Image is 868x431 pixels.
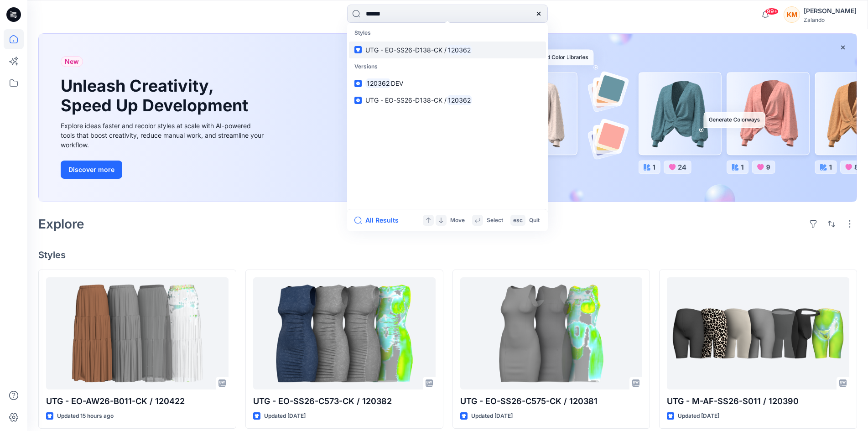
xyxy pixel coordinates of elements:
span: UTG - EO-SS26-D138-CK / [365,46,447,54]
a: Discover more [61,161,266,179]
div: Zalando [804,16,857,23]
span: New [65,56,79,67]
span: 99+ [765,8,779,15]
h2: Explore [38,217,84,231]
a: UTG - EO-AW26-B011-CK / 120422 [46,277,229,389]
p: Versions [349,58,546,75]
p: Move [450,216,465,225]
p: Quit [529,216,540,225]
span: UTG - EO-SS26-D138-CK / [365,96,447,104]
a: UTG - EO-SS26-D138-CK /120362 [349,42,546,58]
p: Styles [349,25,546,42]
a: UTG - EO-SS26-C573-CK / 120382 [253,277,436,389]
p: UTG - EO-SS26-C575-CK / 120381 [460,395,643,408]
a: UTG - EO-SS26-C575-CK / 120381 [460,277,643,389]
p: Updated [DATE] [264,411,306,421]
p: UTG - EO-AW26-B011-CK / 120422 [46,395,229,408]
p: Select [487,216,503,225]
h1: Unleash Creativity, Speed Up Development [61,76,252,115]
mark: 120362 [447,45,472,55]
button: Discover more [61,161,122,179]
div: [PERSON_NAME] [804,5,857,16]
a: UTG - M-AF-SS26-S011 / 120390 [667,277,849,389]
p: Updated 15 hours ago [57,411,114,421]
mark: 120362 [447,95,472,105]
h4: Styles [38,249,857,260]
p: UTG - M-AF-SS26-S011 / 120390 [667,395,849,408]
p: Updated [DATE] [471,411,513,421]
button: All Results [354,215,405,226]
div: Explore ideas faster and recolor styles at scale with AI-powered tools that boost creativity, red... [61,121,266,150]
div: KM [784,6,800,23]
p: Updated [DATE] [678,411,719,421]
span: DEV [391,79,403,87]
mark: 120362 [365,78,391,88]
p: esc [513,216,523,225]
p: UTG - EO-SS26-C573-CK / 120382 [253,395,436,408]
a: UTG - EO-SS26-D138-CK /120362 [349,92,546,109]
a: 120362DEV [349,75,546,92]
